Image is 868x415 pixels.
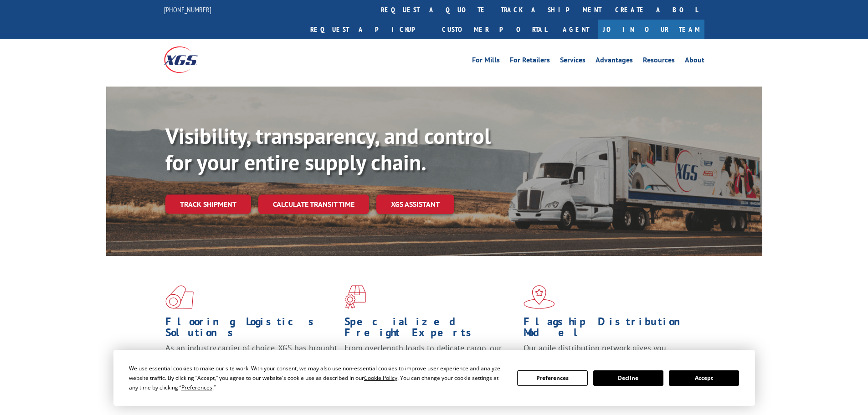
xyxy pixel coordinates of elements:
[472,56,500,67] a: For Mills
[181,384,212,391] span: Preferences
[113,350,755,406] div: Cookie Consent Prompt
[685,56,704,67] a: About
[129,364,506,392] div: We use essential cookies to make our site work. With your consent, we may also use non-essential ...
[510,56,550,67] a: For Retailers
[517,370,587,386] button: Preferences
[165,195,251,214] a: Track shipment
[165,343,337,375] span: As an industry carrier of choice, XGS has brought innovation and dedication to flooring logistics...
[524,316,696,343] h1: Flagship Distribution Model
[364,374,397,382] span: Cookie Policy
[435,20,554,39] a: Customer Portal
[554,20,598,39] a: Agent
[165,285,194,309] img: xgs-icon-total-supply-chain-intelligence-red
[164,5,211,14] a: [PHONE_NUMBER]
[643,56,675,67] a: Resources
[598,20,704,39] a: Join Our Team
[376,195,454,214] a: XGS ASSISTANT
[344,285,366,309] img: xgs-icon-focused-on-flooring-red
[258,195,369,214] a: Calculate transit time
[344,343,517,383] p: From overlength loads to delicate cargo, our experienced staff knows the best way to move your fr...
[303,20,435,39] a: Request a pickup
[524,343,691,364] span: Our agile distribution network gives you nationwide inventory management on demand.
[165,316,338,343] h1: Flooring Logistics Solutions
[344,316,517,343] h1: Specialized Freight Experts
[165,122,491,176] b: Visibility, transparency, and control for your entire supply chain.
[560,56,586,67] a: Services
[593,370,663,386] button: Decline
[669,370,739,386] button: Accept
[524,285,555,309] img: xgs-icon-flagship-distribution-model-red
[596,56,633,67] a: Advantages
